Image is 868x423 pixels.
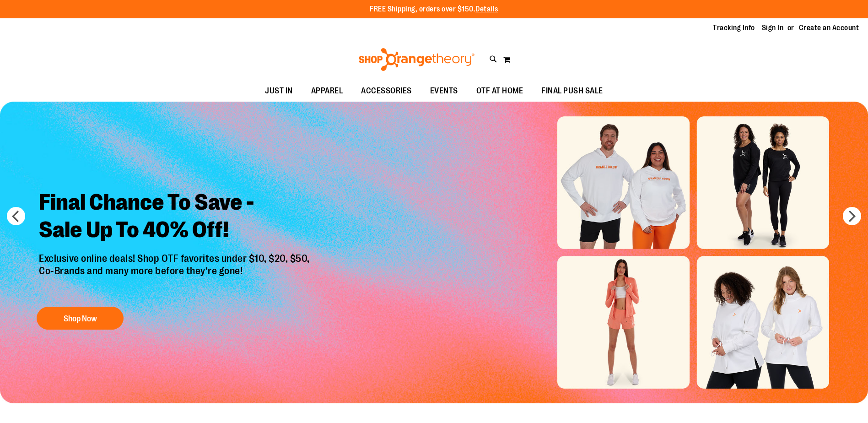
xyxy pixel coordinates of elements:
[762,23,784,33] a: Sign In
[256,81,302,102] a: JUST IN
[302,81,352,102] a: APPAREL
[799,23,859,33] a: Create an Account
[311,81,343,101] span: APPAREL
[475,5,498,13] a: Details
[476,81,523,101] span: OTF AT HOME
[37,307,124,330] button: Shop Now
[357,48,476,71] img: Shop Orangetheory
[361,81,412,101] span: ACCESSORIES
[32,182,319,334] a: Final Chance To Save -Sale Up To 40% Off! Exclusive online deals! Shop OTF favorites under $10, $...
[430,81,458,101] span: EVENTS
[713,23,755,33] a: Tracking Info
[32,182,319,253] h2: Final Chance To Save - Sale Up To 40% Off!
[265,81,293,101] span: JUST IN
[7,207,25,225] button: prev
[532,81,612,102] a: FINAL PUSH SALE
[843,207,861,225] button: next
[370,4,498,15] p: FREE Shipping, orders over $150.
[352,81,421,102] a: ACCESSORIES
[541,81,603,101] span: FINAL PUSH SALE
[32,253,319,298] p: Exclusive online deals! Shop OTF favorites under $10, $20, $50, Co-Brands and many more before th...
[467,81,533,102] a: OTF AT HOME
[421,81,467,102] a: EVENTS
